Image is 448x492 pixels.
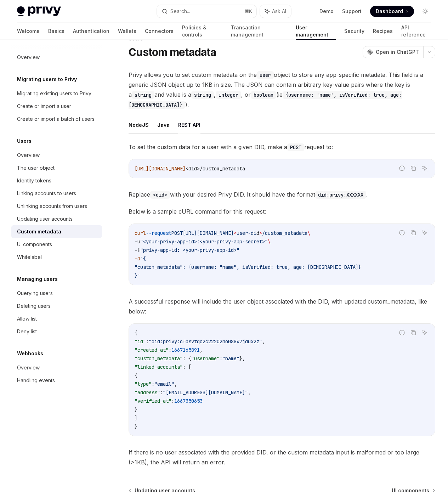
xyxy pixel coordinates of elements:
[17,189,76,198] div: Linking accounts to users
[11,325,102,338] a: Deny list
[11,200,102,213] a: Unlinking accounts from users
[409,228,418,237] button: Copy the contents from the code block
[171,347,200,353] span: 1667165891
[135,423,137,430] span: }
[17,89,91,98] div: Migrating existing users to Privy
[287,143,304,151] code: POST
[259,230,262,236] span: >
[183,364,191,370] span: : [
[17,376,55,385] div: Handling events
[11,162,102,174] a: The user object
[171,230,183,236] span: POST
[11,51,102,64] a: Overview
[17,151,40,159] div: Overview
[129,46,216,58] h1: Custom metadata
[17,363,40,372] div: Overview
[135,364,183,370] span: "linked_accounts"
[251,91,276,99] code: boolean
[420,164,429,173] button: Ask AI
[145,23,174,40] a: Connectors
[132,91,154,99] code: string
[245,9,252,14] span: ⌘ K
[11,287,102,300] a: Querying users
[234,230,237,236] span: <
[401,23,431,40] a: API reference
[376,49,419,56] span: Open in ChatGPT
[129,447,435,467] span: If there is no user associated with the provided DID, or the custom metadata input is malformed o...
[17,253,42,261] div: Whitelabel
[268,238,271,245] span: \
[200,347,203,353] span: ,
[11,113,102,125] a: Create or import a batch of users
[140,255,146,262] span: '{
[11,149,102,162] a: Overview
[183,355,191,362] span: : {
[152,381,154,387] span: :
[262,230,307,236] span: /custom_metadata
[17,327,37,336] div: Deny list
[135,347,169,353] span: "created_at"
[171,398,174,404] span: :
[135,355,183,362] span: "custom_metadata"
[307,230,310,236] span: \
[191,355,220,362] span: "username"
[135,255,140,262] span: -d
[129,142,435,152] span: To set the custom data for a user with a given DID, make a request to:
[17,53,40,62] div: Overview
[296,23,336,40] a: User management
[17,240,52,249] div: UI components
[129,190,435,199] span: Replace with your desired Privy DID. It should have the format .
[11,100,102,113] a: Create or import a user
[135,381,152,387] span: "type"
[409,328,418,337] button: Copy the contents from the code block
[420,328,429,337] button: Ask AI
[186,165,245,172] span: <did>/custom_metadata
[17,115,95,123] div: Create or import a batch of users
[150,191,170,199] code: <did>
[135,165,186,172] span: [URL][DOMAIN_NAME]
[315,191,366,199] code: did:privy:XXXXXX
[163,389,248,396] span: "[EMAIL_ADDRESS][DOMAIN_NAME]"
[237,230,256,236] span: user-di
[11,251,102,264] a: Whitelabel
[272,8,286,15] span: Ask AI
[146,338,149,345] span: :
[248,389,251,396] span: ,
[160,389,163,396] span: :
[17,164,55,172] div: The user object
[11,300,102,312] a: Deleting users
[17,215,73,223] div: Updating user accounts
[174,381,177,387] span: ,
[157,5,256,18] button: Search...⌘K
[178,117,200,133] button: REST API
[17,23,40,40] a: Welcome
[256,230,259,236] span: d
[11,225,102,238] a: Custom metadata
[17,102,71,111] div: Create or import a user
[129,207,435,216] span: Below is a sample cURL command for this request:
[140,247,239,253] span: "privy-app-id: <your-privy-app-id>"
[135,247,140,253] span: -H
[239,355,245,362] span: },
[216,91,241,99] code: integer
[17,202,87,210] div: Unlinking accounts from users
[11,213,102,225] a: Updating user accounts
[170,7,190,16] div: Search...
[376,8,403,15] span: Dashboard
[48,23,64,40] a: Basics
[135,389,160,396] span: "address"
[342,8,362,15] a: Support
[17,315,37,323] div: Allow list
[149,338,262,345] span: "did:privy:cfbsvtqo2c22202mo08847jdux2z"
[409,164,418,173] button: Copy the contents from the code block
[129,117,149,133] button: NodeJS
[420,6,431,17] button: Toggle dark mode
[11,361,102,374] a: Overview
[231,23,287,40] a: Transaction management
[344,23,364,40] a: Security
[17,137,32,145] h5: Users
[397,328,407,337] button: Report incorrect code
[191,91,214,99] code: string
[182,23,222,40] a: Policies & controls
[135,338,146,345] span: "id"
